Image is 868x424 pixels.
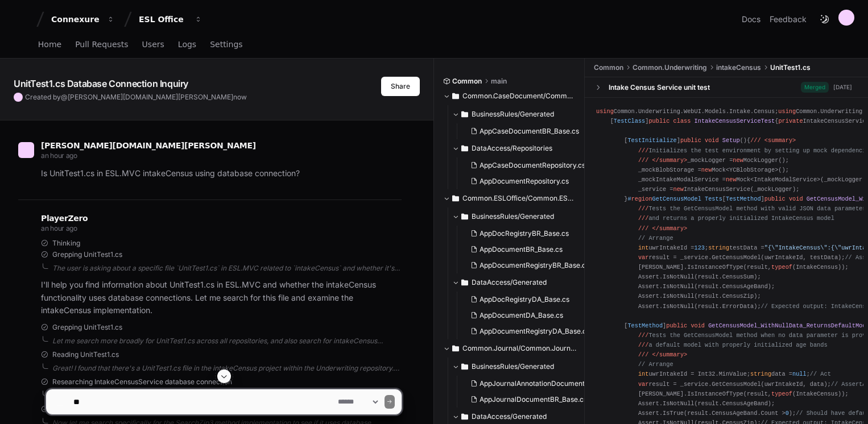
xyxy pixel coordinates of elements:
[52,239,80,248] span: Thinking
[673,118,691,124] span: class
[210,32,242,58] a: Settings
[443,87,576,105] button: Common.CaseDocument/Common.CaseDocument.BusinessLogic
[627,196,722,202] span: # GetCensusModel Tests
[742,14,760,25] a: Docs
[480,229,569,238] span: AppDocRegistryBR_Base.cs
[722,137,740,144] span: Setup
[134,9,207,30] button: ESL Office
[472,362,554,371] span: BusinessRules/Generated
[47,9,119,30] button: Connexure
[491,77,507,86] span: main
[461,210,468,223] svg: Directory
[764,137,796,144] span: <summary>
[778,118,803,124] span: private
[38,32,61,58] a: Home
[452,89,459,103] svg: Directory
[142,32,164,58] a: Users
[638,205,648,212] span: ///
[833,83,852,92] div: [DATE]
[673,186,684,193] span: new
[726,176,736,183] span: new
[638,361,673,368] span: // Arrange
[52,264,402,273] div: The user is asking about a specific file `UnitTest1.cs` in ESL.MVC related to `intakeCensus` and ...
[638,254,648,261] span: var
[480,161,585,170] span: AppCaseDocumentRepository.cs
[480,261,589,270] span: AppDocumentRegistryBR_Base.cs
[750,137,760,144] span: ///
[462,92,576,101] span: Common.CaseDocument/Common.CaseDocument.BusinessLogic
[52,364,402,373] div: Great! I found that there's a UnitTest1.cs file in the intakeCensus project within the Underwriti...
[61,93,68,101] span: @
[52,323,122,332] span: Grepping UnitTest1.cs
[472,144,552,153] span: DataAccess/Repositories
[771,264,792,271] span: typeof
[41,167,402,180] p: Is UnitTest1.cs in ESL.MVC intakeCensus using database connection?
[452,342,459,355] svg: Directory
[631,196,652,202] span: region
[680,137,747,144] span: ()
[461,107,468,121] svg: Directory
[75,32,128,58] a: Pull Requests
[452,273,585,292] button: DataAccess/Generated
[142,41,164,48] span: Users
[25,93,247,102] span: Created by
[638,342,828,348] span: a default model with properly initialized age bands
[480,295,569,304] span: AppDocRegistryDA_Base.cs
[472,212,554,221] span: BusinessRules/Generated
[627,322,663,329] span: TestMethod
[461,276,468,289] svg: Directory
[52,350,119,359] span: Reading UnitTest1.cs
[480,177,569,186] span: AppDocumentRepository.cs
[210,41,242,48] span: Settings
[680,137,701,144] span: public
[614,118,645,124] span: TestClass
[452,192,459,205] svg: Directory
[666,322,687,329] span: public
[708,244,729,251] span: string
[462,194,576,203] span: Common.ESLOffice/Common.ESLOffice.BusinessLogic
[638,351,648,358] span: ///
[461,142,468,155] svg: Directory
[770,63,811,72] span: UnitTest1.cs
[778,108,796,115] span: using
[716,63,761,72] span: intakeCensus
[462,344,576,353] span: Common.Journal/Common.Journal.BusinessLogic
[41,224,77,232] span: an hour ago
[139,14,188,25] div: ESL Office
[638,225,648,232] span: ///
[381,77,420,96] button: Share
[480,127,579,136] span: AppCaseDocumentBR_Base.cs
[466,123,579,139] button: AppCaseDocumentBR_Base.cs
[701,167,712,173] span: new
[695,118,775,124] span: IntakeCensusServiceTest
[705,137,719,144] span: void
[633,63,707,72] span: Common.Underwriting
[472,278,547,287] span: DataAccess/Generated
[691,322,705,329] span: void
[452,77,482,86] span: Common
[452,358,585,376] button: BusinessRules/Generated
[466,307,588,323] button: AppDocumentDA_Base.cs
[466,257,588,273] button: AppDocumentRegistryBR_Base.cs
[627,137,676,144] span: TestInitialize
[764,196,786,202] span: public
[652,351,688,358] span: </summary>
[452,139,585,157] button: DataAccess/Repositories
[75,41,128,48] span: Pull Requests
[41,215,88,222] span: PlayerZero
[638,215,834,222] span: and returns a properly initialized IntakeCensus model
[466,173,585,189] button: AppDocumentRepository.cs
[609,83,710,92] div: Intake Census Service unit test
[452,105,585,123] button: BusinessRules/Generated
[472,110,554,119] span: BusinessRules/Generated
[443,189,576,207] button: Common.ESLOffice/Common.ESLOffice.BusinessLogic
[652,157,688,164] span: </summary>
[480,311,563,320] span: AppDocumentDA_Base.cs
[38,41,61,48] span: Home
[466,292,588,307] button: AppDocRegistryDA_Base.cs
[452,207,585,226] button: BusinessRules/Generated
[41,151,77,160] span: an hour ago
[638,235,673,242] span: // Arrange
[52,336,402,346] div: Let me search more broadly for UnitTest1.cs across all repositories, and also search for intakeCe...
[14,78,188,89] app-text-character-animate: UnitTest1.cs Database Connection Inquiry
